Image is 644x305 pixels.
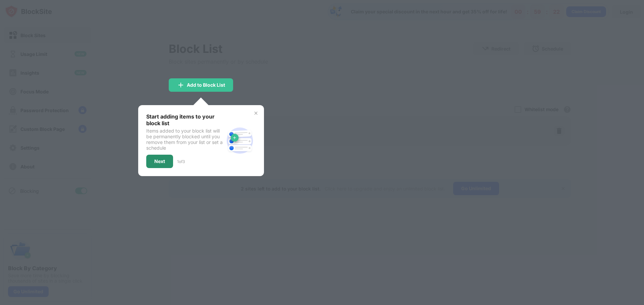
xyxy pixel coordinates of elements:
div: 1 of 3 [177,159,185,164]
div: Add to Block List [187,82,225,88]
div: Items added to your block list will be permanently blocked until you remove them from your list o... [146,128,224,151]
div: Next [154,159,165,164]
div: Start adding items to your block list [146,113,224,127]
img: block-site.svg [224,125,256,157]
img: x-button.svg [253,110,259,116]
